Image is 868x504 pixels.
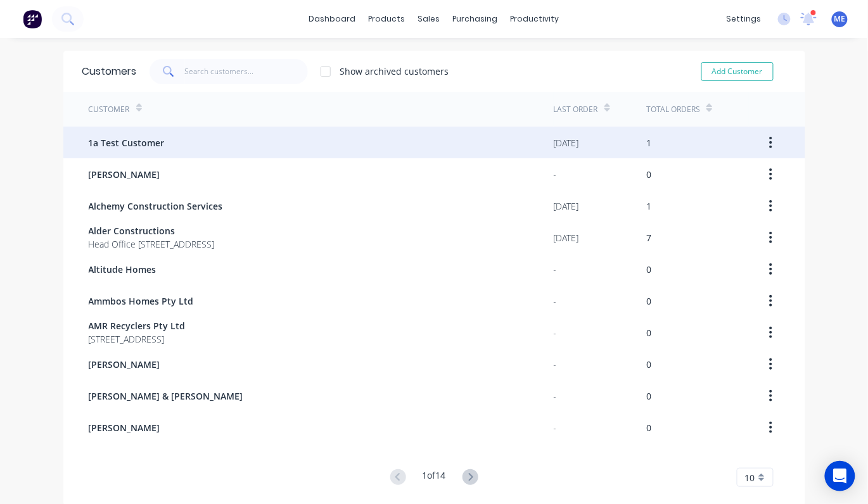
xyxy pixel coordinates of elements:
img: Factory [23,9,42,28]
div: 0 [646,358,651,371]
div: products [362,9,412,28]
span: Alder Constructions [89,224,215,237]
div: settings [720,9,768,28]
div: 1 of 14 [423,469,446,487]
div: 0 [646,263,651,276]
div: purchasing [447,9,504,28]
span: AMR Recyclers Pty Ltd [89,319,186,332]
div: - [554,294,557,308]
div: Customers [82,64,137,79]
div: 0 [646,168,651,181]
span: [STREET_ADDRESS] [89,332,186,346]
div: [DATE] [554,199,579,213]
div: [DATE] [554,231,579,244]
div: productivity [504,9,566,28]
div: - [554,421,557,434]
span: Altitude Homes [89,263,156,276]
div: 0 [646,421,651,434]
div: 0 [646,294,651,308]
div: - [554,358,557,371]
div: - [554,326,557,339]
div: 1 [646,136,651,149]
div: 0 [646,326,651,339]
div: sales [412,9,447,28]
div: - [554,389,557,403]
span: ME [834,13,846,25]
div: Total Orders [646,104,700,115]
div: Show archived customers [340,65,449,78]
a: dashboard [303,9,362,28]
div: Last Order [554,104,598,115]
span: [PERSON_NAME] & [PERSON_NAME] [89,389,243,403]
div: 7 [646,231,651,244]
span: Head Office [STREET_ADDRESS] [89,237,215,251]
button: Add Customer [701,62,774,81]
div: - [554,263,557,276]
div: Open Intercom Messenger [825,461,855,491]
div: - [554,168,557,181]
div: [DATE] [554,136,579,149]
span: Ammbos Homes Pty Ltd [89,294,194,308]
input: Search customers... [184,59,308,84]
div: 1 [646,199,651,213]
div: 0 [646,389,651,403]
span: 10 [745,471,755,484]
span: 1a Test Customer [89,136,165,149]
span: [PERSON_NAME] [89,168,160,181]
span: [PERSON_NAME] [89,358,160,371]
div: Customer [89,104,130,115]
span: [PERSON_NAME] [89,421,160,434]
span: Alchemy Construction Services [89,199,223,213]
